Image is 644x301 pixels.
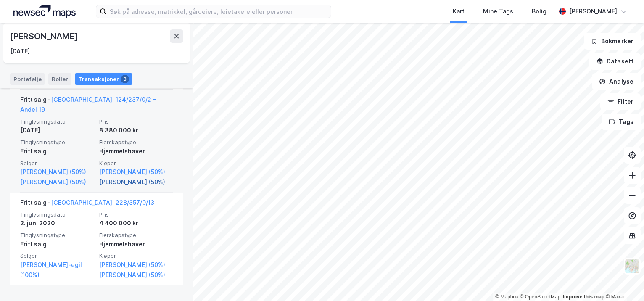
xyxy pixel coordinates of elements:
a: [PERSON_NAME] (50%), [20,167,94,177]
a: [PERSON_NAME] (50%) [99,270,173,280]
div: 2. juni 2020 [20,218,94,228]
div: Kontrollprogram for chat [602,261,644,301]
iframe: Chat Widget [602,261,644,301]
button: Filter [600,93,641,110]
span: Selger [20,252,94,259]
div: Bolig [532,6,546,16]
a: OpenStreetMap [520,294,561,300]
div: Fritt salg - [20,198,154,211]
div: [DATE] [20,125,94,135]
span: Eierskapstype [99,232,173,239]
span: Pris [99,118,173,125]
button: Datasett [589,53,641,70]
span: Pris [99,211,173,218]
a: [PERSON_NAME] (50%), [99,167,173,177]
span: Eierskapstype [99,139,173,146]
a: [PERSON_NAME] (50%) [20,177,94,187]
button: Tags [602,114,641,130]
div: [PERSON_NAME] [10,29,79,43]
span: Kjøper [99,252,173,259]
div: 8 380 000 kr [99,125,173,135]
div: Hjemmelshaver [99,146,173,156]
a: [PERSON_NAME]-egil (100%) [20,260,94,280]
a: [PERSON_NAME] (50%) [99,177,173,187]
span: Tinglysningsdato [20,211,94,218]
div: [DATE] [10,46,30,56]
span: Tinglysningsdato [20,118,94,125]
img: Z [624,258,640,274]
span: Tinglysningstype [20,232,94,239]
div: 4 400 000 kr [99,218,173,228]
a: [PERSON_NAME] (50%), [99,260,173,270]
div: Fritt salg [20,239,94,249]
div: Portefølje [10,73,45,85]
div: Roller [48,73,71,85]
div: Hjemmelshaver [99,239,173,249]
input: Søk på adresse, matrikkel, gårdeiere, leietakere eller personer [106,5,331,18]
div: Fritt salg - [20,95,173,118]
div: [PERSON_NAME] [569,6,617,16]
div: Transaksjoner [75,73,132,85]
a: [GEOGRAPHIC_DATA], 124/237/0/2 - Andel 19 [20,96,156,113]
div: Kart [453,6,465,16]
a: [GEOGRAPHIC_DATA], 228/357/0/13 [51,199,154,206]
button: Bokmerker [584,33,641,50]
div: 3 [121,75,129,83]
div: Mine Tags [483,6,513,16]
img: logo.a4113a55bc3d86da70a041830d287a7e.svg [13,5,76,18]
a: Mapbox [495,294,518,300]
button: Analyse [592,73,641,90]
a: Improve this map [563,294,604,300]
span: Tinglysningstype [20,139,94,146]
div: Fritt salg [20,146,94,156]
span: Kjøper [99,160,173,167]
span: Selger [20,160,94,167]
